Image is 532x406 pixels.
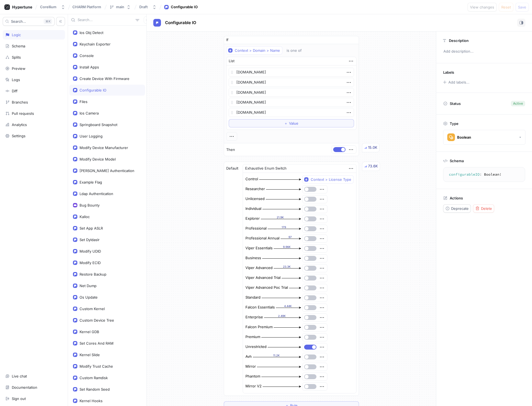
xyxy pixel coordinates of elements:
div: Install Apps [80,65,99,69]
p: Default [226,166,238,171]
div: Create Device With Firmware [80,76,129,81]
button: Corellium [38,2,67,12]
button: Search...K [3,17,55,26]
span: Delete [481,207,492,210]
div: Modify UDID [80,249,101,253]
div: Set App ASLR [80,226,103,230]
button: Context > Domain > Name [226,46,282,55]
div: Enterprise [245,314,263,320]
div: 97 [281,235,300,239]
button: is one of [284,46,310,55]
div: Kernel Slide [80,353,100,357]
p: If [226,37,228,43]
button: Draft [137,2,159,12]
div: Net Dump [80,284,97,288]
div: Add labels... [448,81,469,84]
div: Avh [245,354,252,359]
div: is one of [287,48,302,53]
div: Context > Domain > Name [235,48,280,53]
div: Custom Kernel [80,307,105,311]
div: Os Update [80,295,98,299]
div: Kalloc [80,215,90,219]
textarea: configurableIO: Boolean! [446,170,523,179]
div: Ios Obj Detect [80,30,103,35]
div: Modify ECID [80,261,101,265]
button: main [107,2,133,12]
div: 23.3K [274,265,300,269]
div: Researcher [245,186,265,192]
div: Schema [12,44,25,48]
textarea: [DOMAIN_NAME] [229,88,354,97]
div: Boolean [457,135,471,140]
button: Context > License Type [302,175,354,184]
span: Deprecate [451,207,469,210]
div: Context > License Type [311,177,351,182]
span: Search... [11,20,26,23]
div: Viper Advanced Poc Trial [245,285,288,290]
div: Set Random Seed [80,387,110,391]
div: Phantom [245,374,260,379]
div: Exhaustive Enum Switch [245,166,287,171]
div: Pull requests [12,111,34,116]
div: Control [245,176,258,182]
div: Configurable IO [80,88,106,92]
div: Professional [245,226,267,231]
div: Modify Trust Cache [80,364,113,368]
textarea: [DOMAIN_NAME] [229,78,354,87]
textarea: [DOMAIN_NAME] [229,108,354,117]
div: Springboard Snapshot [80,122,117,127]
div: Business [245,255,261,261]
div: Modify Device Manufacturer [80,145,128,150]
div: Premium [245,334,260,340]
div: Branches [12,100,28,104]
textarea: [DOMAIN_NAME] [229,98,354,107]
div: Mirror V2 [245,384,262,389]
button: Deprecate [443,204,471,213]
span: ＋ [284,122,288,125]
div: Custom Device Tree [80,318,114,322]
div: Explorer [245,216,260,221]
span: CHARM Platform [72,5,101,9]
div: Logs [12,78,20,82]
div: Bug Bounty [80,203,100,207]
div: User Logging [80,134,103,138]
input: Search... [78,17,133,23]
span: Configurable IO [165,21,196,25]
div: Ldap Authentication [80,191,113,196]
a: Documentation [3,383,65,392]
button: View changes [468,3,497,12]
div: [PERSON_NAME] Authentication [80,168,134,173]
div: List [229,58,234,64]
div: Viper Advanced [245,265,273,271]
div: Kernel Hooks [80,399,103,403]
div: Falcon Essentials [245,305,275,310]
button: Save [516,3,529,12]
div: Mirror [245,364,256,369]
div: 4.44K [276,304,300,308]
div: main [116,5,124,9]
div: 21.9K [261,215,300,219]
button: ＋Value [229,119,354,127]
div: Set Cores And RAM [80,341,114,345]
div: Splits [12,55,21,59]
p: Labels [443,70,454,75]
p: Schema [450,159,464,163]
div: Restore Backup [80,272,106,276]
div: Professional Annual [245,236,279,241]
button: Boolean [443,130,525,145]
div: Kernel GDB [80,330,99,334]
div: Falcon Premium [245,324,273,330]
p: Then [226,147,235,153]
div: Documentation [12,385,37,390]
div: Configurable IO [171,4,198,10]
div: Sign out [12,396,26,401]
span: Value [289,122,298,125]
button: Add labels... [441,79,471,86]
p: Add description... [441,47,527,56]
div: Ios Camera [80,111,99,115]
div: 179 [268,225,300,229]
div: K [44,19,52,24]
div: Standard [245,295,261,300]
button: Reset [499,3,513,12]
div: 9.96K [274,245,300,249]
